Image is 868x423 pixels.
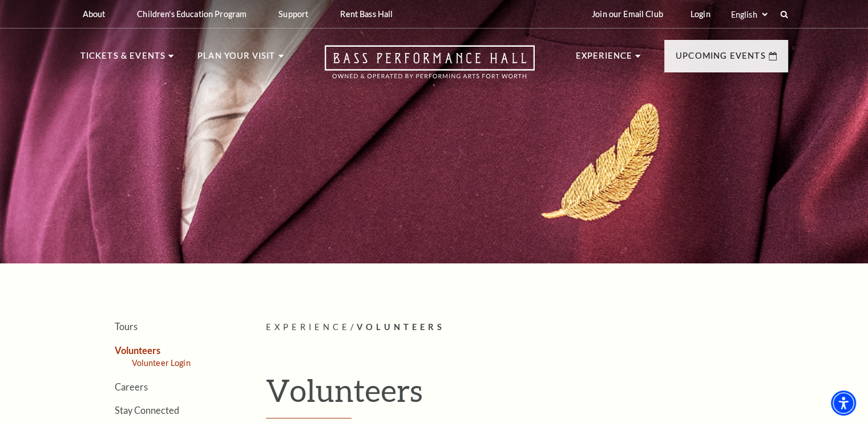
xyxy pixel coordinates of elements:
[115,345,160,356] a: Volunteers
[266,320,788,335] p: /
[115,405,179,416] a: Stay Connected
[266,322,350,332] span: Experience
[115,321,138,332] a: Tours
[115,381,148,392] a: Careers
[132,358,191,368] a: Volunteer Login
[197,49,276,70] p: Plan Your Visit
[831,391,856,416] div: Accessibility Menu
[576,49,633,70] p: Experience
[266,372,788,418] h1: Volunteers
[340,9,393,19] p: Rent Bass Hall
[83,9,106,19] p: About
[356,322,445,332] span: Volunteers
[676,49,766,70] p: Upcoming Events
[278,9,308,19] p: Support
[137,9,247,19] p: Children's Education Program
[80,49,166,70] p: Tickets & Events
[284,45,576,90] a: Open this option
[729,9,769,20] select: Select:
